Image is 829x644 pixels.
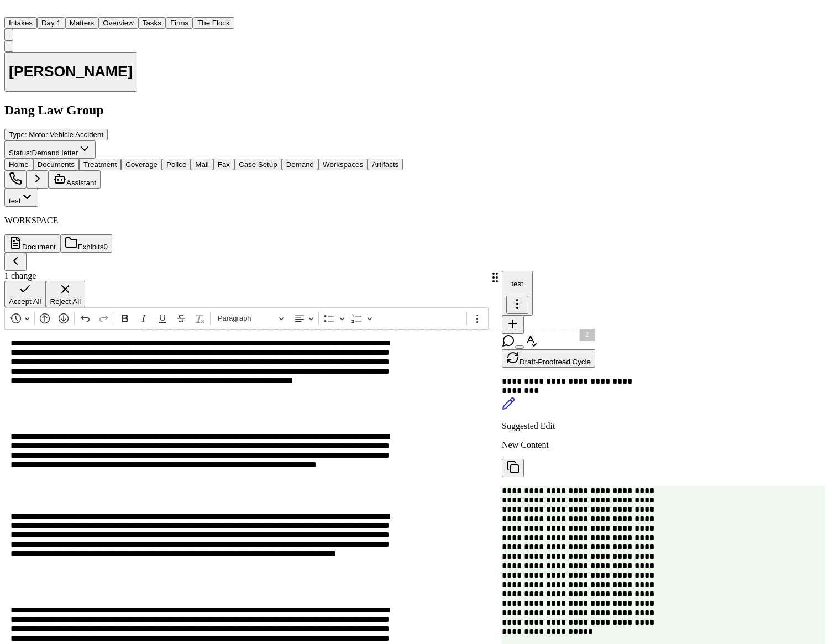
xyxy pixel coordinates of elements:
span: Home [9,160,29,169]
button: Make a Call [4,170,27,189]
button: test [4,189,38,207]
span: Case Setup [239,160,277,169]
a: Matters [65,18,98,27]
span: Police [166,160,186,169]
p: Suggested Edit [502,421,825,431]
button: Tasks [138,17,166,29]
button: Exhibits0 [60,234,112,253]
button: Accept All [4,281,46,307]
button: Day 1 [37,17,65,29]
button: testThread actions [502,271,533,316]
button: Collapse sidebar [4,253,27,271]
span: 1 change [4,271,36,280]
button: Intakes [4,17,37,29]
a: Intakes [4,18,37,27]
span: Assistant [66,179,96,187]
div: Editor toolbar [4,307,489,329]
span: Demand [286,160,314,169]
a: Overview [98,18,138,27]
img: Finch Logo [4,4,18,15]
button: Firms [166,17,193,29]
span: Type : [9,130,27,139]
h2: Dang Law Group [4,103,825,118]
span: Treatment [83,160,117,169]
p: WORKSPACE [4,216,825,226]
button: Edit Type: Motor Vehicle Accident [4,129,108,140]
a: Firms [166,18,193,27]
a: Tasks [138,18,166,27]
button: Draft-Proofread Cycle [502,349,595,368]
span: test [9,197,20,205]
button: Paragraph, Heading [213,310,289,327]
h1: [PERSON_NAME] [9,63,133,80]
a: Day 1 [37,18,65,27]
button: Matters [65,17,98,29]
button: Document [4,234,60,253]
span: Paragraph [218,312,275,325]
button: Edit matter name [4,52,137,92]
p: test [506,280,528,288]
span: 0 [103,243,107,251]
button: Reject All [46,281,86,307]
button: Overview [98,17,138,29]
button: Toggle proofreading mode [515,345,524,349]
span: Documents [38,160,75,169]
button: Change status from Demand letter [4,140,96,159]
span: Fax [218,160,230,169]
span: Artifacts [372,160,398,169]
a: The Flock [193,18,234,27]
span: Draft-Proofread Cycle [520,358,591,366]
p: New Content [502,440,825,450]
span: Status: [9,149,32,157]
button: Assistant [49,170,101,189]
span: Reject All [50,297,81,306]
span: Demand letter [32,149,78,157]
span: Accept All [9,297,41,306]
button: Copy new content [502,459,524,477]
button: Copy Matter ID [4,40,13,52]
button: The Flock [193,17,234,29]
button: Thread actions [506,296,528,314]
span: Mail [195,160,208,169]
span: Motor Vehicle Accident [29,130,103,139]
a: Home [4,7,18,17]
span: Coverage [125,160,158,169]
span: Workspaces [323,160,363,169]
